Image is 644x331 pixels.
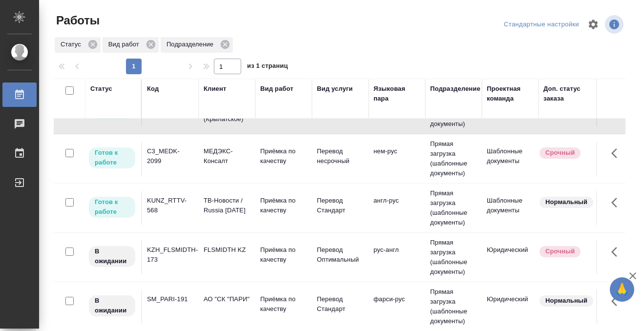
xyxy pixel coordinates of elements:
div: KUNZ_RTTV-568 [147,196,194,215]
span: Посмотреть информацию [605,15,625,34]
button: Здесь прячутся важные кнопки [605,240,629,264]
p: Статус [61,40,84,49]
div: Клиент [204,84,226,94]
p: Вид работ [108,40,143,49]
p: Перевод Стандарт [317,196,364,215]
p: В ожидании [95,247,129,266]
td: англ-рус [369,191,425,225]
p: Перевод Стандарт [317,294,364,314]
div: Исполнитель может приступить к работе [88,196,136,219]
div: Исполнитель назначен, приступать к работе пока рано [88,294,136,317]
div: Статус [90,84,112,94]
span: Работы [54,13,100,28]
div: Статус [55,37,101,53]
td: Юридический [482,290,539,324]
p: Срочный [545,148,575,158]
div: C3_MEDK-2099 [147,146,194,166]
p: Перевод Оптимальный [317,245,364,265]
td: Юридический [482,240,539,274]
button: Здесь прячутся важные кнопки [605,142,629,165]
button: Здесь прячутся важные кнопки [605,290,629,313]
p: Приёмка по качеству [260,196,307,215]
td: фарси-рус [369,290,425,324]
button: 🙏 [610,277,634,302]
td: Прямая загрузка (шаблонные документы) [425,233,482,282]
div: Подразделение [161,37,233,53]
div: SM_PARI-191 [147,294,194,304]
p: Подразделение [166,40,217,49]
div: Подразделение [430,84,480,94]
p: АО "СК "ПАРИ" [204,294,250,304]
p: Нормальный [545,197,587,207]
div: Код [147,84,159,94]
td: Прямая загрузка (шаблонные документы) [425,184,482,232]
div: split button [501,17,582,32]
p: Готов к работе [95,197,129,217]
td: Шаблонные документы [482,191,539,225]
p: Приёмка по качеству [260,294,307,314]
p: FLSMIDTH KZ [204,245,250,255]
p: Приёмка по качеству [260,245,307,265]
div: Проектная команда [487,84,534,103]
p: ТВ-Новости / Russia [DATE] [204,196,250,215]
span: из 1 страниц [247,60,288,74]
button: Здесь прячутся важные кнопки [605,191,629,214]
span: 🙏 [614,279,630,300]
span: Настроить таблицу [582,13,605,36]
p: МЕДЭКС-Консалт [204,146,250,166]
p: Срочный [545,247,575,256]
p: Перевод несрочный [317,146,364,166]
div: Языковая пара [374,84,420,103]
div: KZH_FLSMIDTH-173 [147,245,194,265]
div: Вид работ [260,84,293,94]
td: рус-англ [369,240,425,274]
p: В ожидании [95,296,129,315]
p: Готов к работе [95,148,129,167]
td: Прямая загрузка (шаблонные документы) [425,134,482,183]
div: Исполнитель может приступить к работе [88,146,136,169]
td: Шаблонные документы [482,142,539,176]
td: Прямая загрузка (шаблонные документы) [425,282,482,331]
div: Вид работ [103,37,159,53]
div: Вид услуги [317,84,353,94]
div: Доп. статус заказа [543,84,595,103]
p: Нормальный [545,296,587,306]
td: нем-рус [369,142,425,176]
div: Исполнитель назначен, приступать к работе пока рано [88,245,136,268]
p: Приёмка по качеству [260,146,307,166]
